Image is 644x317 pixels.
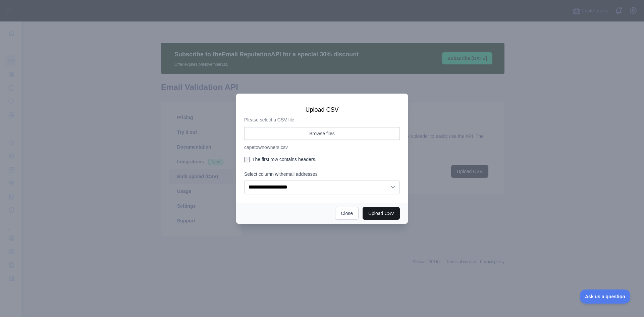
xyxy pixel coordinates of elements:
p: Please select a CSV file [244,116,400,123]
h3: Upload CSV [244,106,400,114]
button: Close [335,207,359,220]
button: Upload CSV [363,207,400,220]
label: The first row contains headers. [244,156,400,163]
label: Select column with email addresses [244,171,400,177]
input: The first row contains headers. [244,157,250,162]
p: capetownowners.csv [244,144,400,151]
button: Browse files [244,127,400,140]
iframe: Toggle Customer Support [580,289,631,304]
